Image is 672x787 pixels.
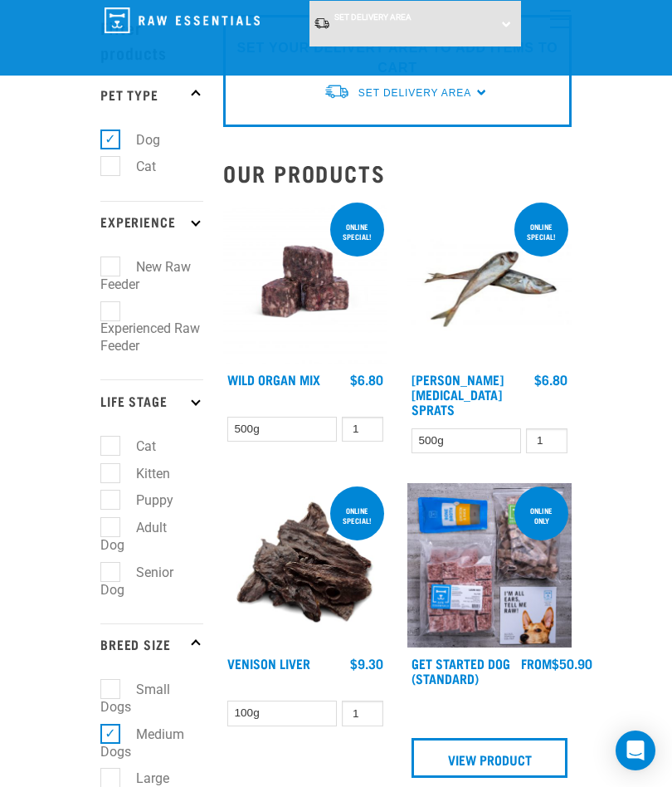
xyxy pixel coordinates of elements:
[110,130,167,150] label: Dog
[358,87,471,99] span: Set Delivery Area
[100,623,203,665] p: Breed Size
[342,417,383,442] input: 1
[227,659,310,667] a: Venison Liver
[105,7,260,33] img: Raw Essentials Logo
[100,517,167,555] label: Adult Dog
[350,372,383,387] div: $6.80
[223,199,387,364] img: Wild Organ Mix
[314,17,330,30] img: van-moving.png
[110,436,163,457] label: Cat
[223,160,572,186] h2: Our Products
[227,375,320,383] a: Wild Organ Mix
[110,463,177,484] label: Kitten
[110,490,180,511] label: Puppy
[411,659,510,682] a: Get Started Dog (Standard)
[100,562,173,600] label: Senior Dog
[100,679,170,717] label: Small Dogs
[407,199,572,364] img: Jack Mackarel Sparts Raw Fish For Dogs
[100,724,184,762] label: Medium Dogs
[411,375,504,413] a: [PERSON_NAME][MEDICAL_DATA] Sprats
[100,379,203,421] p: Life Stage
[521,656,592,671] div: $50.90
[521,659,552,667] span: FROM
[514,498,568,533] div: online only
[334,12,411,22] span: Set Delivery Area
[342,701,383,726] input: 1
[100,301,200,357] label: Experienced Raw Feeder
[330,214,384,249] div: ONLINE SPECIAL!
[514,214,568,249] div: ONLINE SPECIAL!
[100,73,203,115] p: Pet Type
[330,498,384,533] div: ONLINE SPECIAL!
[324,83,350,100] img: van-moving.png
[407,483,572,648] img: NSP Dog Standard Update
[350,656,383,671] div: $9.30
[223,483,387,648] img: Pile Of Venison Liver For Pets
[110,156,163,177] label: Cat
[526,428,567,454] input: 1
[100,201,203,242] p: Experience
[616,731,655,770] div: Open Intercom Messenger
[411,738,567,778] a: View Product
[534,372,567,387] div: $6.80
[100,257,191,295] label: New Raw Feeder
